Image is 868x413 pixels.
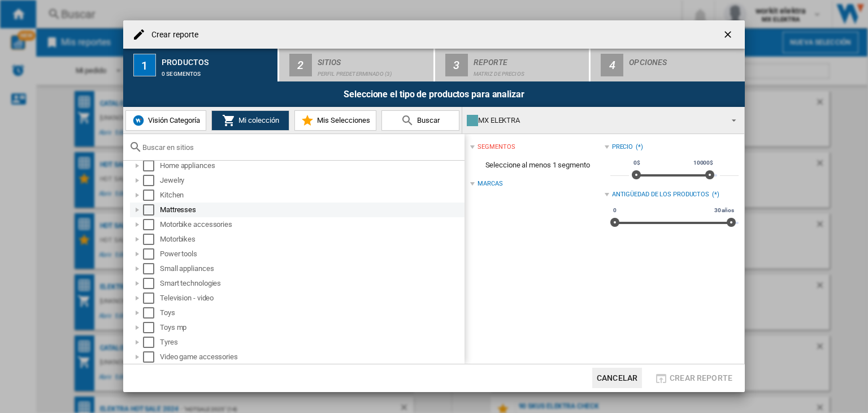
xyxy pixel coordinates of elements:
[160,248,463,260] div: Power tools
[160,278,463,289] div: Smart technologies
[591,49,745,81] button: 4 Opciones
[318,53,429,65] div: Sitios
[143,204,160,216] md-checkbox: Select
[718,23,740,46] button: getI18NText('BUTTONS.CLOSE_DIALOG')
[133,54,156,76] div: 1
[143,307,160,319] md-checkbox: Select
[160,322,463,333] div: Toys mp
[294,110,376,131] button: Mis Selecciones
[651,368,736,388] button: Crear reporte
[474,65,585,77] div: Matriz de precios
[132,114,145,127] img: wiser-icon-blue.png
[211,110,289,131] button: Mi colección
[143,351,160,363] md-checkbox: Select
[123,49,279,81] button: 1 Productos 0 segmentos
[162,65,273,77] div: 0 segmentos
[143,175,160,186] md-checkbox: Select
[612,143,633,152] div: Precio
[592,368,642,388] button: Cancelar
[629,53,740,65] div: Opciones
[143,160,160,171] md-checkbox: Select
[143,190,160,201] md-checkbox: Select
[612,190,709,199] div: Antigüedad de los productos
[670,373,732,382] span: Crear reporte
[722,29,736,42] ng-md-icon: getI18NText('BUTTONS.CLOSE_DIALOG')
[160,190,463,201] div: Kitchen
[160,337,463,348] div: Tyres
[435,49,591,81] button: 3 Reporte Matriz de precios
[713,206,736,215] span: 30 años
[279,49,435,81] button: 2 Sitios Perfil predeterminado (3)
[611,206,618,215] span: 0
[160,219,463,230] div: Motorbike accessories
[414,116,440,124] span: Buscar
[160,175,463,186] div: Jewelry
[160,307,463,319] div: Toys
[146,29,198,41] h4: Crear reporte
[145,116,200,124] span: Visión Categoría
[143,248,160,260] md-checkbox: Select
[142,143,459,152] input: Buscar en sitios
[445,54,468,76] div: 3
[314,116,370,124] span: Mis Selecciones
[143,263,160,274] md-checkbox: Select
[160,351,463,363] div: Video game accessories
[143,322,160,333] md-checkbox: Select
[692,158,715,167] span: 10000$
[474,53,585,65] div: Reporte
[123,81,745,107] div: Seleccione el tipo de productos para analizar
[160,292,463,304] div: Television - video
[160,234,463,245] div: Motorbikes
[381,110,459,131] button: Buscar
[470,154,604,176] span: Seleccione al menos 1 segmento
[601,54,623,76] div: 4
[162,53,273,65] div: Productos
[467,113,722,128] div: MX ELEKTRA
[160,160,463,171] div: Home appliances
[289,54,312,76] div: 2
[478,143,515,152] div: segmentos
[143,292,160,304] md-checkbox: Select
[143,219,160,230] md-checkbox: Select
[125,110,206,131] button: Visión Categoría
[318,65,429,77] div: Perfil predeterminado (3)
[160,204,463,216] div: Mattresses
[143,337,160,348] md-checkbox: Select
[236,116,279,124] span: Mi colección
[478,179,502,188] div: Marcas
[632,158,642,167] span: 0$
[143,234,160,245] md-checkbox: Select
[143,278,160,289] md-checkbox: Select
[160,263,463,274] div: Small appliances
